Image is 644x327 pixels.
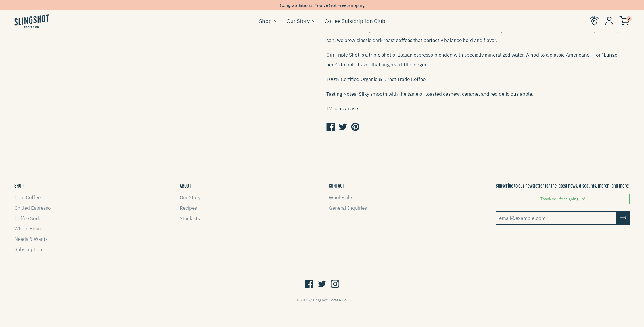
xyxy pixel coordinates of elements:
[180,205,197,211] a: Recipes
[496,194,630,204] div: Thank you for signing up!
[180,194,200,201] a: Our Story
[326,26,630,45] p: Our NEW Chilled Espressos celebrate our love of travel and traditional Italian espresso culture. ...
[329,194,352,201] a: Wholesale
[626,16,632,21] span: 2
[329,183,344,189] button: CONTACT
[296,297,348,303] span: © 2025,
[180,215,200,222] a: Stockists
[14,194,41,201] a: Cold Coffee
[14,205,51,211] a: Chilled Espresso
[590,16,599,26] img: Find Us
[325,17,385,25] a: Coffee Subscription Club
[14,246,42,253] a: Subscription
[180,183,191,189] button: ABOUT
[496,183,630,189] p: Subscribe to our newsletter for the latest news, discounts, merch, and more!
[619,18,630,24] a: 2
[326,104,630,114] p: 12 cans / case
[259,17,272,25] a: Shop
[496,211,617,225] input: email@example.com
[326,74,630,84] p: 100% Certified Organic & Direct Trade Coffee
[14,183,24,189] button: SHOP
[329,205,367,211] a: General Inquiries
[14,215,41,222] a: Coffee Soda
[14,226,41,232] a: Whole Bean
[326,89,630,99] p: Tasting Notes: Silky smooth with the taste of toasted cashew, caramel and red delicious apple.
[605,16,614,25] img: Account
[619,16,630,26] img: cart
[14,236,48,242] a: Needs & Wants
[311,297,348,303] a: Slingshot Coffee Co.
[287,17,310,25] a: Our Story
[326,50,630,70] p: Our Triple Shot is a triple shot of Italian espresso blended with specially mineralized water. A ...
